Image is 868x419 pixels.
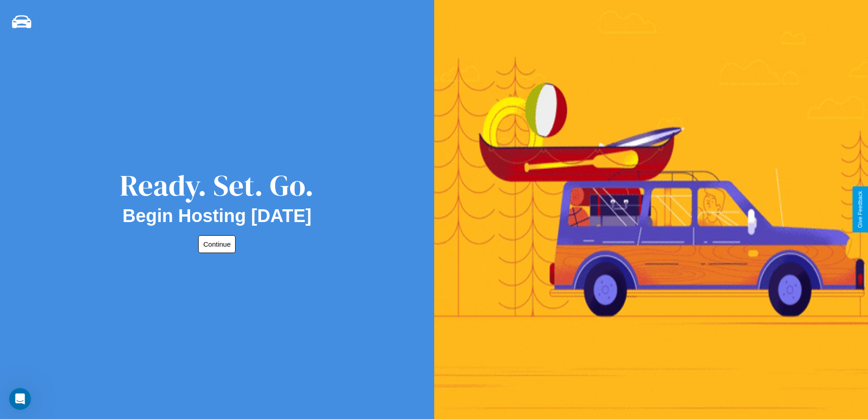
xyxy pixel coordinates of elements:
[123,206,312,226] h2: Begin Hosting [DATE]
[9,388,31,410] iframe: Intercom live chat
[857,191,863,228] div: Give Feedback
[120,165,314,206] div: Ready. Set. Go.
[198,235,236,253] button: Continue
